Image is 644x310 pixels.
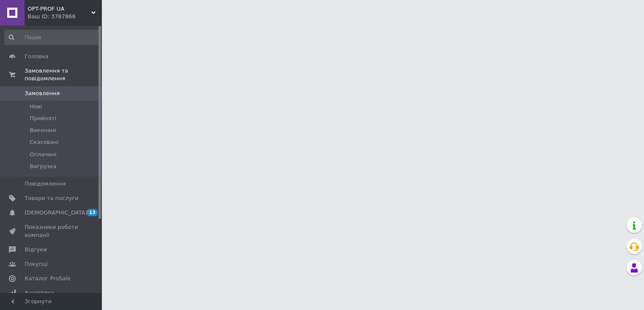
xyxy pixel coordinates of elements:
[25,90,60,97] span: Замовлення
[30,115,56,122] span: Прийняті
[30,103,42,110] span: Нові
[28,5,91,13] span: OPT-PROF UA
[30,151,56,158] span: Оплачені
[4,30,100,45] input: Пошук
[25,246,47,254] span: Відгуки
[25,275,70,282] span: Каталог ProSale
[25,194,79,202] span: Товари та послуги
[25,53,48,60] span: Головна
[30,127,56,134] span: Виконані
[25,67,102,82] span: Замовлення та повідомлення
[25,180,66,188] span: Повідомлення
[30,138,59,146] span: Скасовані
[25,289,54,297] span: Аналітика
[25,260,48,268] span: Покупці
[87,209,98,216] span: 13
[28,13,102,20] div: Ваш ID: 3787866
[25,223,79,239] span: Показники роботи компанії
[25,209,87,217] span: [DEMOGRAPHIC_DATA]
[30,163,56,170] span: Вигрузка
